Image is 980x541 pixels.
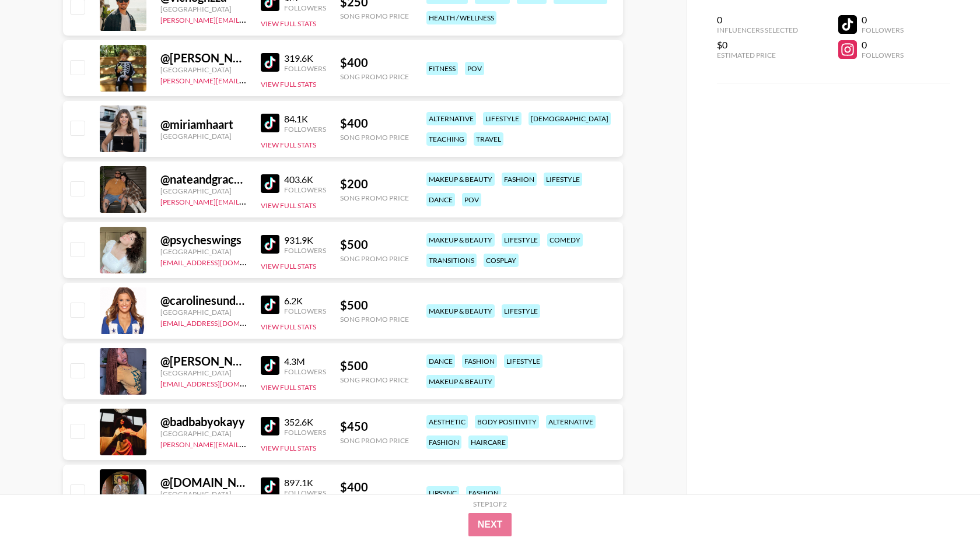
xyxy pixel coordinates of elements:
[426,415,468,428] div: aesthetic
[261,417,279,435] img: TikTok
[862,26,904,34] div: Followers
[340,254,409,263] div: Song Promo Price
[261,296,279,314] img: TikTok
[160,187,247,195] div: [GEOGRAPHIC_DATA]
[160,117,247,132] div: @ miriamhaart
[261,356,279,375] img: TikTok
[717,51,798,59] div: Estimated Price
[160,5,247,13] div: [GEOGRAPHIC_DATA]
[160,13,333,24] a: [PERSON_NAME][EMAIL_ADDRESS][DOMAIN_NAME]
[160,233,247,247] div: @ psycheswings
[284,125,326,134] div: Followers
[261,383,316,392] button: View Full Stats
[284,295,326,307] div: 6.2K
[468,513,512,536] button: Next
[426,435,461,449] div: fashion
[284,113,326,125] div: 84.1K
[261,477,279,496] img: TikTok
[473,500,507,508] div: Step 1 of 2
[160,368,247,377] div: [GEOGRAPHIC_DATA]
[426,112,476,125] div: alternative
[862,14,904,26] div: 0
[340,133,409,142] div: Song Promo Price
[284,307,326,315] div: Followers
[462,193,481,206] div: pov
[462,354,497,368] div: fashion
[284,416,326,428] div: 352.6K
[160,317,278,328] a: [EMAIL_ADDRESS][DOMAIN_NAME]
[261,262,316,270] button: View Full Stats
[340,116,409,131] div: $ 400
[340,237,409,252] div: $ 500
[160,438,333,449] a: [PERSON_NAME][EMAIL_ADDRESS][DOMAIN_NAME]
[426,304,495,318] div: makeup & beauty
[160,354,247,368] div: @ [PERSON_NAME]
[468,435,508,449] div: haircare
[160,256,278,267] a: [EMAIL_ADDRESS][DOMAIN_NAME]
[261,444,316,452] button: View Full Stats
[284,489,326,497] div: Followers
[504,354,542,368] div: lifestyle
[426,354,455,368] div: dance
[426,132,467,146] div: teaching
[475,415,539,428] div: body positivity
[284,3,326,12] div: Followers
[284,428,326,437] div: Followers
[474,132,503,146] div: travel
[340,55,409,70] div: $ 400
[160,475,247,490] div: @ [DOMAIN_NAME]
[261,114,279,132] img: TikTok
[483,112,521,125] div: lifestyle
[862,51,904,59] div: Followers
[340,419,409,434] div: $ 450
[502,233,540,247] div: lifestyle
[160,308,247,317] div: [GEOGRAPHIC_DATA]
[160,293,247,308] div: @ carolinesundvold0
[284,52,326,64] div: 319.6K
[922,483,966,527] iframe: Drift Widget Chat Controller
[160,132,247,140] div: [GEOGRAPHIC_DATA]
[340,298,409,312] div: $ 500
[284,367,326,376] div: Followers
[160,195,333,206] a: [PERSON_NAME][EMAIL_ADDRESS][DOMAIN_NAME]
[160,490,247,498] div: [GEOGRAPHIC_DATA]
[484,254,519,267] div: cosplay
[284,356,326,367] div: 4.3M
[261,80,316,89] button: View Full Stats
[284,174,326,185] div: 403.6K
[466,486,501,500] div: fashion
[546,415,596,428] div: alternative
[340,12,409,20] div: Song Promo Price
[340,359,409,373] div: $ 500
[340,480,409,494] div: $ 400
[160,414,247,429] div: @ badbabyokayy
[340,436,409,445] div: Song Promo Price
[426,254,477,267] div: transitions
[340,375,409,384] div: Song Promo Price
[340,315,409,324] div: Song Promo Price
[426,233,495,247] div: makeup & beauty
[160,51,247,65] div: @ [PERSON_NAME].rose39
[261,140,316,149] button: View Full Stats
[426,486,459,500] div: lipsync
[284,185,326,194] div: Followers
[717,39,798,51] div: $0
[261,235,279,254] img: TikTok
[426,62,458,75] div: fitness
[528,112,611,125] div: [DEMOGRAPHIC_DATA]
[160,74,333,85] a: [PERSON_NAME][EMAIL_ADDRESS][DOMAIN_NAME]
[862,39,904,51] div: 0
[547,233,583,247] div: comedy
[261,19,316,28] button: View Full Stats
[544,173,582,186] div: lifestyle
[340,72,409,81] div: Song Promo Price
[426,11,496,24] div: health / wellness
[160,377,278,388] a: [EMAIL_ADDRESS][DOMAIN_NAME]
[261,322,316,331] button: View Full Stats
[465,62,484,75] div: pov
[426,375,495,388] div: makeup & beauty
[160,429,247,438] div: [GEOGRAPHIC_DATA]
[261,201,316,210] button: View Full Stats
[717,14,798,26] div: 0
[426,173,495,186] div: makeup & beauty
